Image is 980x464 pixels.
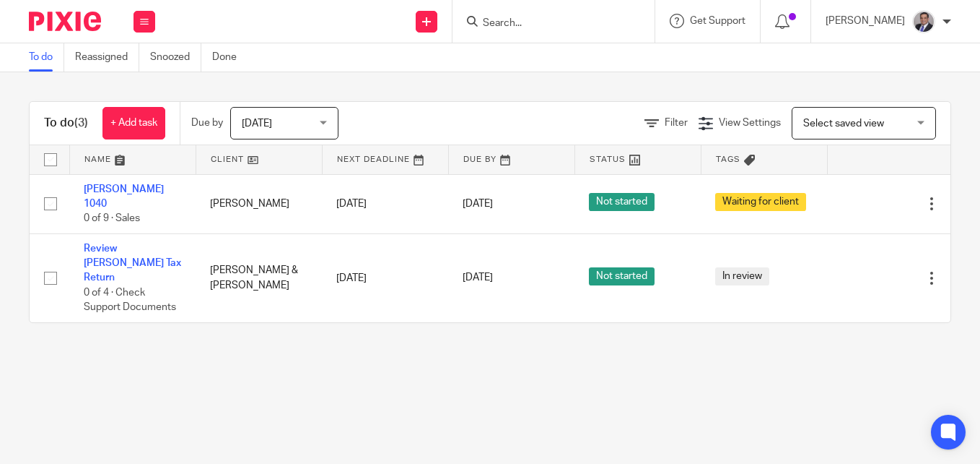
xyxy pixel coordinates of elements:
td: [DATE] [322,233,448,322]
span: View Settings [719,118,781,128]
a: Review [PERSON_NAME] Tax Return [84,244,181,283]
span: [DATE] [463,273,493,283]
span: Tags [716,155,740,163]
a: Snoozed [150,43,201,72]
a: [PERSON_NAME] 1040 [84,184,164,209]
td: [DATE] [322,174,448,233]
span: [DATE] [463,199,493,209]
span: In review [715,267,769,285]
p: Due by [191,116,223,130]
img: Pixie [29,12,101,31]
a: Reassigned [75,43,139,72]
span: Select saved view [803,119,884,129]
span: Filter [665,118,688,128]
p: [PERSON_NAME] [826,14,905,28]
a: Done [212,43,248,72]
span: [DATE] [242,119,272,129]
span: 0 of 4 · Check Support Documents [84,288,176,313]
a: + Add task [102,107,165,139]
input: Search [481,17,611,30]
span: Not started [589,193,655,211]
span: Not started [589,267,655,285]
span: (3) [74,117,88,129]
span: Get Support [690,16,745,26]
img: thumbnail_IMG_0720.jpg [912,10,935,33]
a: To do [29,43,64,72]
span: 0 of 9 · Sales [84,213,140,223]
h1: To do [44,116,88,131]
td: [PERSON_NAME] & [PERSON_NAME] [196,233,322,322]
span: Waiting for client [715,193,806,211]
td: [PERSON_NAME] [196,174,322,233]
